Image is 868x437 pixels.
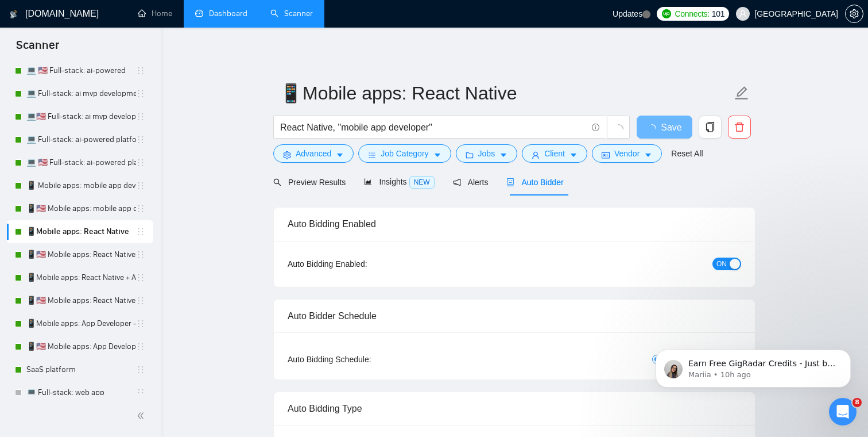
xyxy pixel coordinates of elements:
a: 💻🇺🇸 Full-stack: ai mvp development [26,105,136,128]
span: loading [613,124,623,135]
span: Preview Results [273,178,346,187]
a: 📱🇺🇸 Mobile apps: App Developer - titles [26,335,136,358]
a: Reset All [671,147,703,160]
button: copy [699,116,722,139]
div: Auto Bidding Enabled [288,208,741,240]
span: loading [647,124,661,133]
input: Search Freelance Jobs... [280,120,587,135]
span: Advanced [296,147,331,160]
span: idcard [602,151,610,159]
span: caret-down [336,151,344,159]
span: folder [466,151,474,159]
span: double-left [137,410,148,421]
a: 📱🇺🇸 Mobile apps: mobile app developer [26,197,136,220]
a: 📱Mobile apps: React Native [26,220,136,243]
span: holder [136,296,145,305]
li: 💻 Full-stack: ai mvp development [7,82,153,105]
span: holder [136,342,145,351]
span: user [739,10,747,18]
li: 📱Mobile apps: React Native + AI integration [7,266,153,289]
span: holder [136,135,145,144]
a: SaaS platform [26,358,136,381]
li: 📱Mobile apps: React Native [7,220,153,243]
li: 💻 🇺🇸 Full-stack: ai-powered platform [7,151,153,174]
span: holder [136,89,145,98]
span: caret-down [644,151,652,159]
span: Vendor [614,147,640,160]
li: 📱Mobile apps: App Developer - titles [7,312,153,335]
li: 💻 Full-stack: web app [7,381,153,404]
span: NEW [409,176,435,189]
button: settingAdvancedcaret-down [273,144,354,163]
a: searchScanner [270,9,313,18]
span: user [532,151,540,159]
a: 💻 🇺🇸 Full-stack: ai-powered platform [26,151,136,174]
span: notification [453,178,461,186]
div: Auto Bidding Schedule: [288,353,439,366]
span: Connects: [675,7,709,20]
a: 📱Mobile apps: React Native + AI integration [26,266,136,289]
span: area-chart [364,178,372,186]
a: 📱Mobile apps: App Developer - titles [26,312,136,335]
a: 📱🇺🇸 Mobile apps: React Native [26,243,136,266]
span: Jobs [478,147,495,160]
a: dashboardDashboard [195,9,247,18]
a: homeHome [138,9,172,18]
iframe: Intercom live chat [829,398,857,425]
li: 📱🇺🇸 Mobile apps: App Developer - titles [7,335,153,358]
button: setting [845,5,863,23]
a: 💻 Full-stack: web app [26,381,136,404]
span: Updates [613,9,642,18]
img: upwork-logo.png [662,9,671,18]
span: holder [136,227,145,236]
button: Save [637,116,692,139]
span: caret-down [433,151,441,159]
span: caret-down [499,151,507,159]
button: folderJobscaret-down [456,144,518,163]
button: userClientcaret-down [522,144,587,163]
div: Auto Bidder Schedule [288,300,741,332]
span: holder [136,181,145,190]
span: holder [136,66,145,75]
span: robot [506,178,514,186]
span: holder [136,204,145,213]
li: 💻 🇺🇸 Full-stack: ai-powered [7,59,153,82]
span: holder [136,112,145,121]
li: 📱🇺🇸 Mobile apps: mobile app developer [7,197,153,220]
span: holder [136,250,145,259]
span: Alerts [453,178,489,187]
span: ON [716,258,727,270]
a: 💻 🇺🇸 Full-stack: ai-powered [26,59,136,82]
button: delete [728,116,751,139]
li: 📱🇺🇸 Mobile apps: React Native [7,243,153,266]
span: info-circle [592,124,599,131]
span: Insights [364,177,434,186]
a: 📱🇺🇸 Mobile apps: React Native + AI integration [26,289,136,312]
a: 💻 Full-stack: ai mvp development [26,82,136,105]
li: 💻 Full-stack: ai-powered platform [7,128,153,151]
div: Auto Bidding Type [288,392,741,425]
button: barsJob Categorycaret-down [358,144,451,163]
span: Auto Bidder [506,178,563,187]
span: search [273,178,281,186]
a: 📱 Mobile apps: mobile app developer [26,174,136,197]
span: setting [283,151,291,159]
span: Scanner [7,37,68,61]
span: copy [699,122,721,132]
span: setting [846,9,863,18]
span: bars [368,151,376,159]
span: holder [136,319,145,328]
li: SaaS platform [7,358,153,381]
button: idcardVendorcaret-down [592,144,662,163]
span: holder [136,158,145,167]
li: 💻🇺🇸 Full-stack: ai mvp development [7,105,153,128]
li: 📱🇺🇸 Mobile apps: React Native + AI integration [7,289,153,312]
span: delete [728,122,750,132]
input: Scanner name... [280,79,732,108]
img: logo [10,5,18,24]
span: Save [661,120,681,135]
